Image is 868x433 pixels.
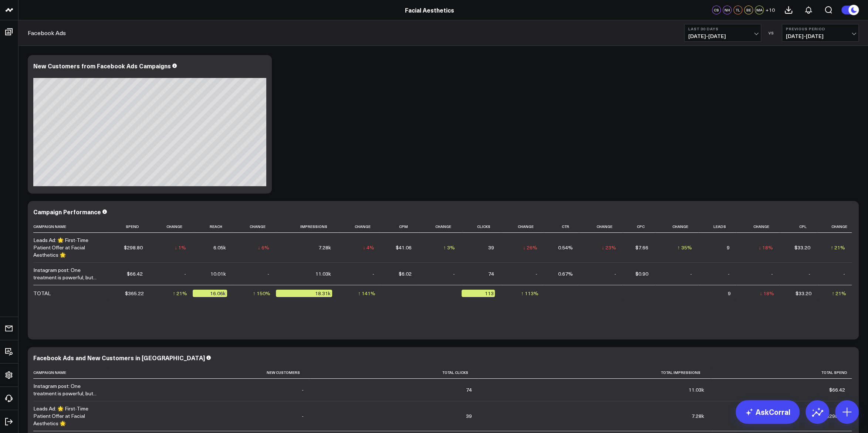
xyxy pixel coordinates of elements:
[786,33,855,39] span: [DATE] - [DATE]
[500,221,544,233] th: Change
[443,244,455,251] div: ↑ 3%
[233,221,276,233] th: Change
[33,221,107,233] th: Campaign Name
[755,6,764,14] div: MA
[466,412,472,420] div: 39
[579,221,622,233] th: Change
[829,386,845,393] div: $66.42
[635,244,648,251] div: $7.66
[175,244,186,251] div: ↓ 1%
[276,221,338,233] th: Impressions
[736,400,800,424] a: AskCorral
[760,290,774,297] div: ↓ 18%
[728,290,731,297] div: 9
[558,270,573,277] div: 0.67%
[698,221,736,233] th: Leads
[733,6,742,14] div: TL
[338,221,381,233] th: Change
[127,270,143,277] div: $66.42
[832,290,846,297] div: ↑ 21%
[712,6,721,14] div: CS
[692,412,704,420] div: 7.28k
[318,244,331,251] div: 7.28k
[689,386,704,393] div: 11.03k
[372,270,374,277] div: -
[302,386,304,393] div: -
[602,244,616,251] div: ↓ 23%
[744,6,753,14] div: BE
[808,270,810,277] div: -
[124,244,143,251] div: $298.80
[381,221,418,233] th: Cpm
[766,7,775,13] span: + 10
[276,290,332,297] div: 18.31k
[405,6,454,14] a: Facial Aesthetics
[684,24,761,42] button: Last 30 Days[DATE]-[DATE]
[315,270,331,277] div: 11.03k
[635,270,648,277] div: $0.90
[488,270,494,277] div: 74
[677,244,692,251] div: ↑ 35%
[253,290,270,297] div: ↑ 150%
[782,24,859,42] button: Previous Period[DATE]-[DATE]
[723,6,732,14] div: NH
[358,290,375,297] div: ↑ 141%
[796,290,811,297] div: $33.20
[395,244,411,251] div: $41.06
[728,270,730,277] div: -
[759,244,773,251] div: ↓ 18%
[33,354,205,362] div: Facebook Ads and New Customers in [GEOGRAPHIC_DATA]
[780,221,817,233] th: Cpl
[107,221,149,233] th: Spend
[398,270,411,277] div: $6.02
[33,236,101,259] div: Leads Ad: 🌟 First-Time Patient Offer at Facial Aesthetics 🌟
[831,244,845,251] div: ↑ 21%
[711,366,852,379] th: Total Spend
[213,244,226,251] div: 6.05k
[210,270,226,277] div: 10.01k
[558,244,573,251] div: 0.54%
[33,266,101,281] div: Instagram post: One treatment is powerful, but...
[33,208,101,216] div: Campaign Performance
[363,244,374,251] div: ↓ 4%
[466,386,472,393] div: 74
[453,270,455,277] div: -
[655,221,698,233] th: Change
[817,221,852,233] th: Change
[479,366,711,379] th: Total Impressions
[33,382,101,397] div: Instagram post: One treatment is powerful, but...
[690,270,692,277] div: -
[521,290,538,297] div: ↑ 113%
[302,412,304,420] div: -
[771,270,773,277] div: -
[193,290,227,297] div: 16.06k
[614,270,616,277] div: -
[544,221,580,233] th: Ctr
[688,33,757,39] span: [DATE] - [DATE]
[149,221,193,233] th: Change
[794,244,810,251] div: $33.20
[843,270,845,277] div: -
[267,270,269,277] div: -
[310,366,479,379] th: Total Clicks
[33,366,107,379] th: Campaign Name
[623,221,655,233] th: Cpc
[418,221,461,233] th: Change
[462,290,495,297] div: 113
[462,221,501,233] th: Clicks
[28,29,66,37] a: Facebook Ads
[258,244,269,251] div: ↓ 6%
[727,244,730,251] div: 9
[33,405,101,427] div: Leads Ad: 🌟 First-Time Patient Offer at Facial Aesthetics 🌟
[125,290,144,297] div: $365.22
[184,270,186,277] div: -
[107,366,310,379] th: New Customers
[536,270,537,277] div: -
[33,290,51,297] div: TOTAL
[736,221,780,233] th: Change
[523,244,537,251] div: ↓ 26%
[33,62,171,70] div: New Customers from Facebook Ads Campaigns
[688,27,757,31] b: Last 30 Days
[173,290,187,297] div: ↑ 21%
[765,31,778,35] div: VS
